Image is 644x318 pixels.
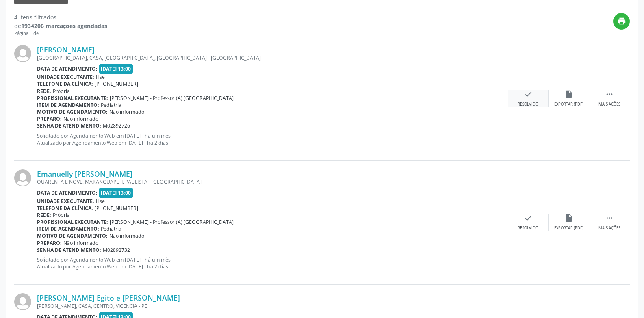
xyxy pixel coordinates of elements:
[554,225,583,231] div: Exportar (PDF)
[110,218,234,225] span: [PERSON_NAME] - Professor (A) [GEOGRAPHIC_DATA]
[14,22,107,30] div: de
[37,178,508,185] div: QUARENTA E NOVE, MARANGUAPE II, PAULISTA - [GEOGRAPHIC_DATA]
[37,247,101,253] b: Senha de atendimento:
[103,247,130,253] span: M02892732
[14,169,31,186] img: img
[37,45,95,54] a: [PERSON_NAME]
[613,13,630,30] button: print
[37,218,108,225] b: Profissional executante:
[53,88,70,95] span: Própria
[63,240,98,247] span: Não informado
[101,225,121,232] span: Pediatria
[617,17,626,26] i: print
[63,115,98,122] span: Não informado
[96,198,105,205] span: Hse
[101,102,121,108] span: Pediatria
[37,54,508,61] div: [GEOGRAPHIC_DATA], CASA, [GEOGRAPHIC_DATA], [GEOGRAPHIC_DATA] - [GEOGRAPHIC_DATA]
[37,122,101,129] b: Senha de atendimento:
[37,132,508,146] p: Solicitado por Agendamento Web em [DATE] - há um mês Atualizado por Agendamento Web em [DATE] - h...
[99,188,133,197] span: [DATE] 13:00
[598,102,620,107] div: Mais ações
[564,214,573,223] i: insert_drive_file
[14,13,107,22] div: 4 itens filtrados
[518,225,538,231] div: Resolvido
[37,212,51,218] b: Rede:
[518,102,538,107] div: Resolvido
[110,95,234,102] span: [PERSON_NAME] - Professor (A) [GEOGRAPHIC_DATA]
[37,198,94,205] b: Unidade executante:
[53,212,70,218] span: Própria
[37,303,508,309] div: [PERSON_NAME], CASA, CENTRO, VICENCIA - PE
[524,214,533,223] i: check
[554,102,583,107] div: Exportar (PDF)
[96,74,105,80] span: Hse
[37,169,132,178] a: Emanuelly [PERSON_NAME]
[95,205,138,212] span: [PHONE_NUMBER]
[109,232,144,239] span: Não informado
[95,80,138,87] span: [PHONE_NUMBER]
[37,102,99,108] b: Item de agendamento:
[37,225,99,232] b: Item de agendamento:
[524,90,533,99] i: check
[605,214,614,223] i: 
[598,225,620,231] div: Mais ações
[37,65,98,72] b: Data de atendimento:
[564,90,573,99] i: insert_drive_file
[99,64,133,74] span: [DATE] 13:00
[14,293,31,310] img: img
[37,205,93,212] b: Telefone da clínica:
[37,293,180,302] a: [PERSON_NAME] Egito e [PERSON_NAME]
[14,30,107,37] div: Página 1 de 1
[37,74,94,80] b: Unidade executante:
[37,95,108,102] b: Profissional executante:
[37,80,93,87] b: Telefone da clínica:
[37,88,51,95] b: Rede:
[37,232,108,239] b: Motivo de agendamento:
[21,22,107,30] strong: 1934206 marcações agendadas
[37,108,108,115] b: Motivo de agendamento:
[109,108,144,115] span: Não informado
[37,256,508,270] p: Solicitado por Agendamento Web em [DATE] - há um mês Atualizado por Agendamento Web em [DATE] - h...
[37,189,98,196] b: Data de atendimento:
[37,240,62,247] b: Preparo:
[37,115,62,122] b: Preparo:
[14,45,31,62] img: img
[103,122,130,129] span: M02892726
[605,90,614,99] i: 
